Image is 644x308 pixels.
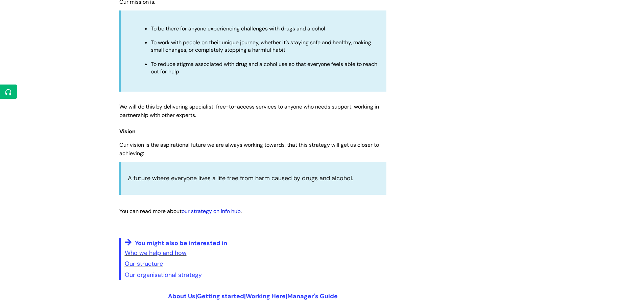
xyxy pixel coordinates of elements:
[287,292,338,300] a: Manager's Guide
[125,260,163,268] a: Our structure
[151,61,377,75] span: To reduce stigma associated with drug and alcohol use so that everyone feels able to reach out fo...
[151,25,325,32] span: To be there for anyone experiencing challenges with drugs and alcohol
[128,173,380,184] p: A future where everyone lives a life free from harm caused by drugs and alcohol.
[197,292,244,300] a: Getting started
[168,292,338,300] span: | | |
[135,239,227,247] span: You might also be interested in
[246,292,286,300] a: Working Here
[119,128,136,135] span: Vision
[182,208,241,215] a: our strategy on info hub
[119,103,379,119] span: We will do this by delivering specialist, free-to-access services to anyone who needs support, wo...
[125,271,202,279] a: Our organisational strategy
[151,39,371,53] span: To work with people on their unique journey, whether it’s staying safe and healthy, making small ...
[119,141,379,157] span: Our vision is the aspirational future we are always working towards, that this strategy will get ...
[125,249,187,257] a: Who we help and how
[119,208,242,215] span: You can read more about .
[168,292,195,300] a: About Us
